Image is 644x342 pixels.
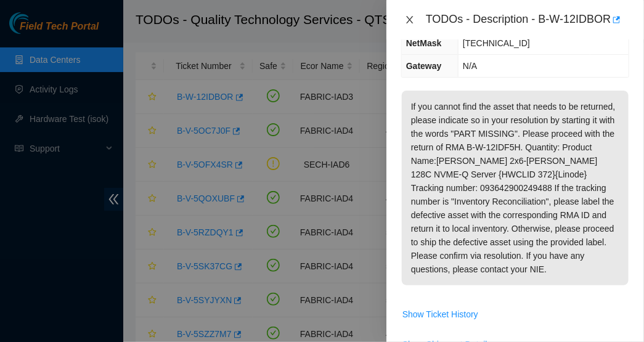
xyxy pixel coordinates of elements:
[401,14,418,26] button: Close
[402,307,478,321] span: Show Ticket History
[402,91,629,285] p: If you cannot find the asset that needs to be returned, please indicate so in your resolution by ...
[463,61,477,71] span: N/A
[405,15,415,25] span: close
[406,38,442,48] span: NetMask
[402,304,479,324] button: Show Ticket History
[426,10,629,30] div: TODOs - Description - B-W-12IDBOR
[463,38,530,48] span: [TECHNICAL_ID]
[406,61,442,71] span: Gateway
